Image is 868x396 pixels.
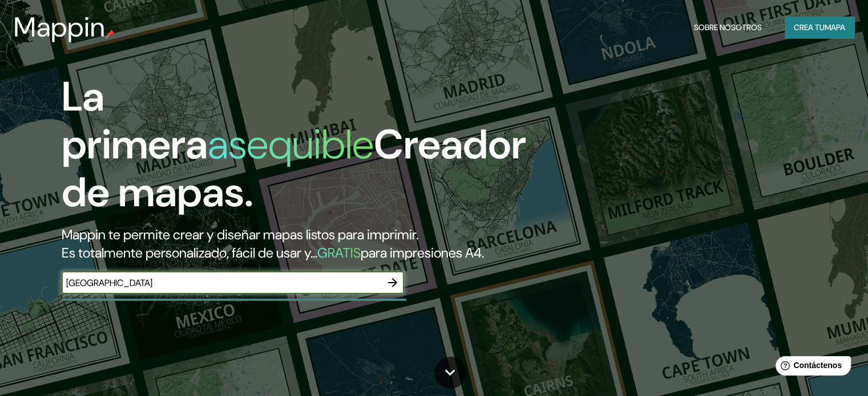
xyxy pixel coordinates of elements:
[14,9,106,45] font: Mappin
[106,30,115,39] img: pin de mapeo
[62,70,208,171] font: La primera
[766,352,855,383] iframe: Lanzador de widgets de ayuda
[825,22,845,32] font: mapa
[785,17,854,38] button: Crea tumapa
[317,244,361,262] font: GRATIS
[208,118,374,171] font: asequible
[694,22,762,32] font: Sobre nosotros
[62,226,418,243] font: Mappin te permite crear y diseñar mapas listos para imprimir.
[361,244,484,262] font: para impresiones A4.
[62,118,526,219] font: Creador de mapas.
[62,244,317,262] font: Es totalmente personalizado, fácil de usar y...
[62,276,381,289] input: Elige tu lugar favorito
[689,17,766,38] button: Sobre nosotros
[794,22,825,32] font: Crea tu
